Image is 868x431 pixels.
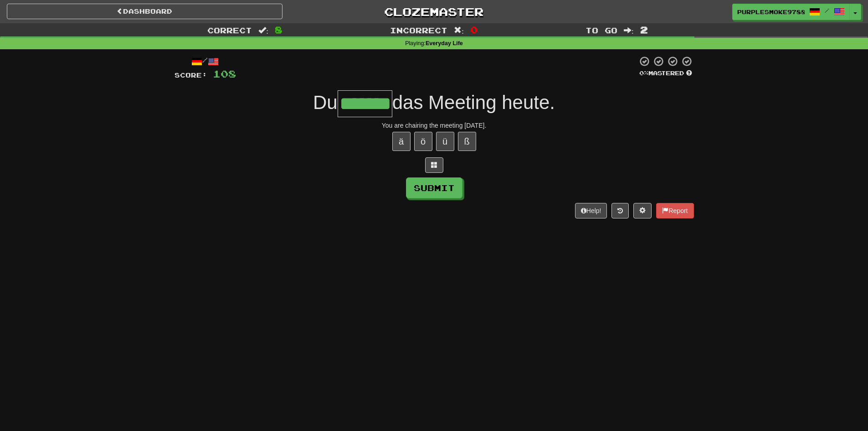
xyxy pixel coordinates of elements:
span: Score: [175,71,207,79]
div: You are chairing the meeting [DATE]. [175,121,694,130]
button: Round history (alt+y) [611,203,629,218]
span: Du [313,92,338,113]
span: : [258,26,268,34]
a: Clozemaster [296,4,572,20]
button: Report [656,203,693,218]
span: Incorrect [390,26,447,35]
strong: Everyday Life [426,40,463,47]
div: Mastered [637,69,694,78]
span: / [825,7,829,14]
span: 8 [275,24,282,35]
span: To go [586,26,617,35]
button: ß [458,132,476,151]
button: Submit [406,177,462,198]
span: : [454,26,464,34]
a: Dashboard [7,4,282,19]
span: PurpleSmoke9788 [737,8,805,16]
button: Switch sentence to multiple choice alt+p [425,157,443,173]
button: Help! [575,203,607,218]
span: 2 [640,24,648,35]
span: Correct [207,26,252,35]
button: ä [392,132,411,151]
span: : [624,26,634,34]
span: 0 % [639,69,648,77]
a: PurpleSmoke9788 / [732,4,850,20]
span: 0 [470,24,478,35]
div: / [175,56,236,67]
button: ü [436,132,454,151]
span: das Meeting heute. [392,92,555,113]
button: ö [414,132,432,151]
span: 108 [213,68,236,79]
